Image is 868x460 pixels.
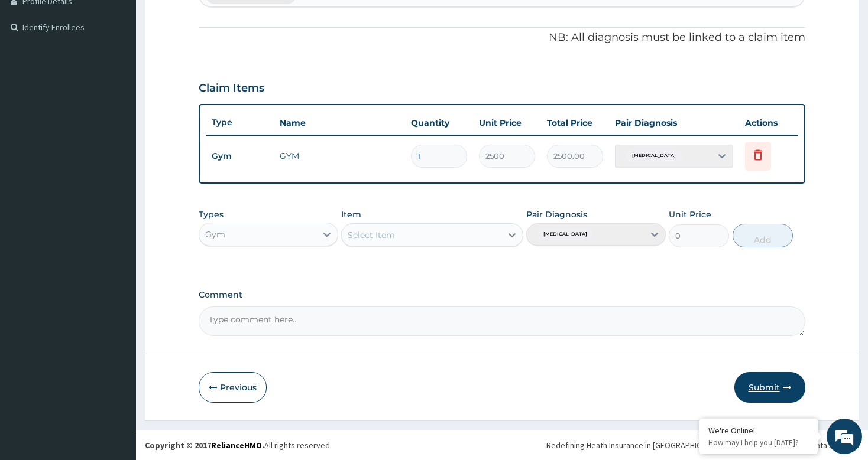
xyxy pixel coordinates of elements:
[206,145,274,167] td: Gym
[541,111,609,135] th: Total Price
[199,30,805,45] p: NB: All diagnosis must be linked to a claim item
[734,372,805,403] button: Submit
[669,208,711,220] label: Unit Price
[211,440,262,451] a: RelianceHMO
[733,224,793,247] button: Add
[199,210,224,220] label: Types
[274,144,404,168] td: GYM
[546,439,859,451] div: Redefining Heath Insurance in [GEOGRAPHIC_DATA] using Telemedicine and Data Science!
[206,112,274,133] th: Type
[136,430,868,460] footer: All rights reserved.
[6,322,225,364] textarea: Type your message and hit 'Enter'
[69,149,163,268] span: We're online!
[274,111,404,135] th: Name
[609,111,739,135] th: Pair Diagnosis
[194,6,222,34] div: Minimize live chat window
[199,372,267,403] button: Previous
[22,59,48,89] img: d_794563401_company_1708531726252_794563401
[405,111,473,135] th: Quantity
[61,66,199,81] div: Chat with us now
[205,229,225,240] div: Gym
[708,425,809,436] div: We're Online!
[348,229,395,241] div: Select Item
[708,438,809,448] p: How may I help you today?
[739,111,798,135] th: Actions
[199,290,805,300] label: Comment
[199,82,264,95] h3: Claim Items
[473,111,541,135] th: Unit Price
[145,440,264,451] strong: Copyright © 2017 .
[526,208,587,220] label: Pair Diagnosis
[341,208,361,220] label: Item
